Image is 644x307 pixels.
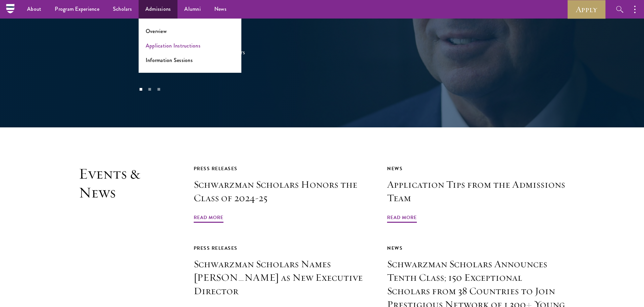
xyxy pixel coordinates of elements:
[146,56,193,64] a: Information Sessions
[194,164,372,224] a: Press Releases Schwarzman Scholars Honors the Class of 2024-25 Read More
[194,244,372,252] div: Press Releases
[145,85,154,94] button: 2 of 3
[387,164,566,173] div: News
[194,213,223,224] span: Read More
[146,42,200,50] a: Application Instructions
[194,257,372,298] h3: Schwarzman Scholars Names [PERSON_NAME] as New Executive Director
[194,178,372,205] h3: Schwarzman Scholars Honors the Class of 2024-25
[387,213,417,224] span: Read More
[387,178,566,205] h3: Application Tips from the Admissions Team
[387,244,566,252] div: News
[136,85,145,94] button: 1 of 3
[387,164,566,224] a: News Application Tips from the Admissions Team Read More
[194,164,372,173] div: Press Releases
[154,85,163,94] button: 3 of 3
[146,27,167,35] a: Overview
